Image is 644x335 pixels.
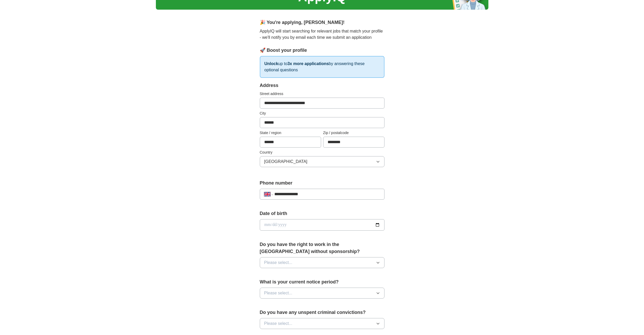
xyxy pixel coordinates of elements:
label: Country [260,150,384,155]
button: Please select... [260,288,384,299]
label: State / region [260,130,321,136]
strong: 3x more applications [287,61,329,66]
p: up to by answering these optional questions [260,56,384,78]
label: Zip / postalcode [323,130,384,136]
div: 🎉 You're applying , [PERSON_NAME] ! [260,19,384,26]
label: Do you have the right to work in the [GEOGRAPHIC_DATA] without sponsorship? [260,241,384,255]
span: [GEOGRAPHIC_DATA] [264,159,308,165]
div: 🚀 Boost your profile [260,47,384,54]
span: Please select... [264,260,293,266]
label: Street address [260,91,384,97]
label: Phone number [260,180,384,187]
span: Please select... [264,290,293,296]
label: What is your current notice period? [260,279,384,286]
button: Please select... [260,257,384,268]
label: Date of birth [260,210,384,217]
label: Do you have any unspent criminal convictions? [260,309,384,316]
div: Address [260,82,384,89]
span: Please select... [264,320,293,327]
p: ApplyIQ will start searching for relevant jobs that match your profile - we'll notify you by emai... [260,28,384,41]
button: Please select... [260,318,384,329]
strong: Unlock [264,61,278,66]
label: City [260,111,384,116]
button: [GEOGRAPHIC_DATA] [260,156,384,167]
